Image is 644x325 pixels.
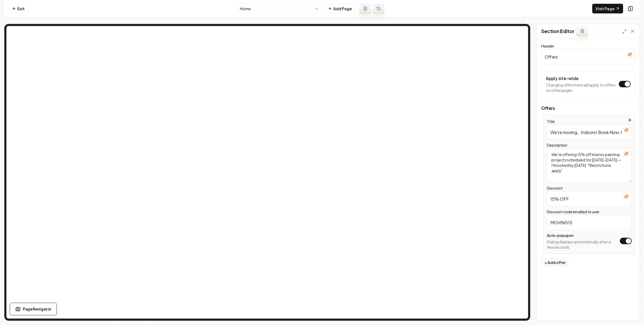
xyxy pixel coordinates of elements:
label: Discount code emailed to user [547,209,599,214]
button: Page Navigator [10,303,57,315]
a: Exit [9,4,28,13]
input: Header [541,49,635,64]
label: Title [547,119,555,124]
input: Title [547,125,632,140]
label: Auto-popup on [547,233,574,238]
button: Add admin page prompt [360,4,371,13]
label: Description [547,143,567,147]
span: Offers [541,106,635,110]
input: VIP25 [547,215,632,230]
button: + Add offer [541,258,569,267]
h2: Section Editor [541,27,575,35]
a: Visit Page [592,4,623,13]
button: Add admin section prompt [577,26,588,36]
label: Header [541,44,554,48]
input: Discount [547,191,632,206]
span: Page Navigator [23,306,51,312]
button: Regenerate page [373,4,384,13]
p: Dialog displays automatically after a few seconds [547,239,617,250]
p: Changing offers here will apply to offers on other pages. [546,82,616,93]
label: Discount [547,186,563,190]
button: Add Page [324,4,355,13]
label: Apply site-wide [546,75,579,81]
